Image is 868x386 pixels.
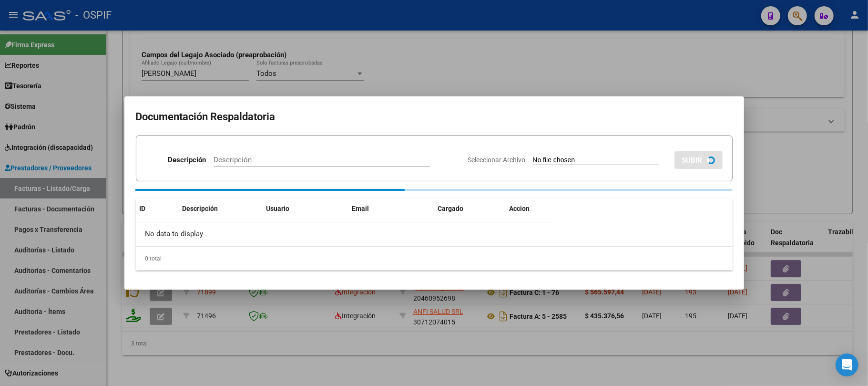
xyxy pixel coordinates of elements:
span: Seleccionar Archivo [468,156,526,164]
span: Accion [510,205,530,212]
datatable-header-cell: Accion [506,198,553,219]
div: No data to display [136,222,553,246]
datatable-header-cell: Descripción [179,198,263,219]
span: SUBIR [682,156,703,165]
h2: Documentación Respaldatoria [136,108,733,126]
p: Descripción [168,155,206,166]
span: Email [352,205,369,212]
div: 0 total [136,247,733,271]
span: ID [140,205,146,212]
div: Open Intercom Messenger [836,354,858,376]
datatable-header-cell: ID [136,198,179,219]
button: SUBIR [674,151,723,169]
datatable-header-cell: Cargado [434,198,506,219]
span: Cargado [438,205,464,212]
datatable-header-cell: Usuario [263,198,348,219]
datatable-header-cell: Email [348,198,434,219]
span: Usuario [266,205,290,212]
span: Descripción [183,205,218,212]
